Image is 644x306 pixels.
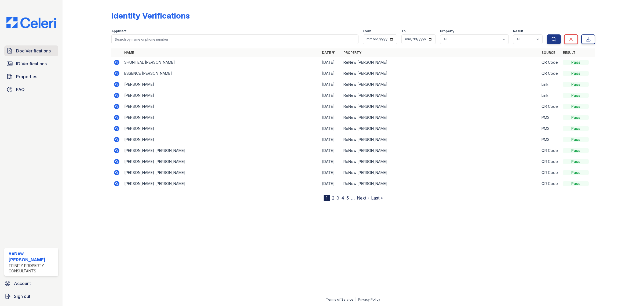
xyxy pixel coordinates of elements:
[371,195,383,201] a: Last »
[122,79,320,90] td: [PERSON_NAME]
[563,60,589,65] div: Pass
[341,195,344,201] a: 4
[539,101,561,112] td: QR Code
[124,51,134,55] a: Name
[539,178,561,189] td: QR Code
[122,134,320,145] td: [PERSON_NAME]
[341,112,539,123] td: ReNew [PERSON_NAME]
[14,280,31,287] span: Account
[122,112,320,123] td: [PERSON_NAME]
[4,71,58,82] a: Properties
[563,159,589,164] div: Pass
[2,278,60,289] a: Account
[122,145,320,156] td: [PERSON_NAME] [PERSON_NAME]
[320,134,341,145] td: [DATE]
[539,134,561,145] td: PMS
[358,297,380,301] a: Privacy Policy
[332,195,334,201] a: 2
[341,68,539,79] td: ReNew [PERSON_NAME]
[341,123,539,134] td: ReNew [PERSON_NAME]
[122,101,320,112] td: [PERSON_NAME]
[14,293,30,300] span: Sign out
[563,137,589,142] div: Pass
[563,126,589,131] div: Pass
[563,82,589,87] div: Pass
[9,263,56,274] div: Trinity Property Consultants
[539,90,561,101] td: Link
[539,68,561,79] td: QR Code
[320,167,341,178] td: [DATE]
[122,90,320,101] td: [PERSON_NAME]
[2,291,60,302] a: Sign out
[320,123,341,134] td: [DATE]
[320,68,341,79] td: [DATE]
[16,61,47,67] span: ID Verifications
[16,48,51,54] span: Doc Verifications
[122,167,320,178] td: [PERSON_NAME] [PERSON_NAME]
[122,123,320,134] td: [PERSON_NAME]
[2,17,60,28] img: CE_Logo_Blue-a8612792a0a2168367f1c8372b55b34899dd931a85d93a1a3d3e32e68fde9ad4.png
[513,29,523,33] label: Result
[563,170,589,175] div: Pass
[341,134,539,145] td: ReNew [PERSON_NAME]
[336,195,339,201] a: 3
[341,145,539,156] td: ReNew [PERSON_NAME]
[326,297,353,301] a: Terms of Service
[320,156,341,167] td: [DATE]
[122,68,320,79] td: ESSENCE [PERSON_NAME]
[539,123,561,134] td: PMS
[320,145,341,156] td: [DATE]
[563,181,589,186] div: Pass
[320,90,341,101] td: [DATE]
[9,250,56,263] div: ReNew [PERSON_NAME]
[539,167,561,178] td: QR Code
[341,57,539,68] td: ReNew [PERSON_NAME]
[539,156,561,167] td: QR Code
[539,145,561,156] td: QR Code
[320,112,341,123] td: [DATE]
[563,51,576,55] a: Result
[322,51,335,55] a: Date ▼
[320,79,341,90] td: [DATE]
[16,86,25,93] span: FAQ
[541,51,555,55] a: Source
[440,29,454,33] label: Property
[122,178,320,189] td: [PERSON_NAME] [PERSON_NAME]
[563,71,589,76] div: Pass
[563,104,589,109] div: Pass
[563,93,589,98] div: Pass
[351,195,355,201] span: …
[341,101,539,112] td: ReNew [PERSON_NAME]
[343,51,361,55] a: Property
[122,156,320,167] td: [PERSON_NAME] [PERSON_NAME]
[563,148,589,153] div: Pass
[355,297,356,301] div: |
[539,79,561,90] td: Link
[363,29,371,33] label: From
[539,57,561,68] td: QR Code
[4,45,58,56] a: Doc Verifications
[341,156,539,167] td: ReNew [PERSON_NAME]
[320,57,341,68] td: [DATE]
[341,90,539,101] td: ReNew [PERSON_NAME]
[357,195,369,201] a: Next ›
[539,112,561,123] td: PMS
[324,195,330,201] div: 1
[341,79,539,90] td: ReNew [PERSON_NAME]
[122,57,320,68] td: SHUNTEAL [PERSON_NAME]
[341,167,539,178] td: ReNew [PERSON_NAME]
[563,115,589,120] div: Pass
[4,84,58,95] a: FAQ
[4,58,58,69] a: ID Verifications
[16,73,37,80] span: Properties
[111,29,126,33] label: Applicant
[111,34,358,44] input: Search by name or phone number
[401,29,406,33] label: To
[320,178,341,189] td: [DATE]
[341,178,539,189] td: ReNew [PERSON_NAME]
[111,11,190,20] div: Identity Verifications
[320,101,341,112] td: [DATE]
[346,195,349,201] a: 5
